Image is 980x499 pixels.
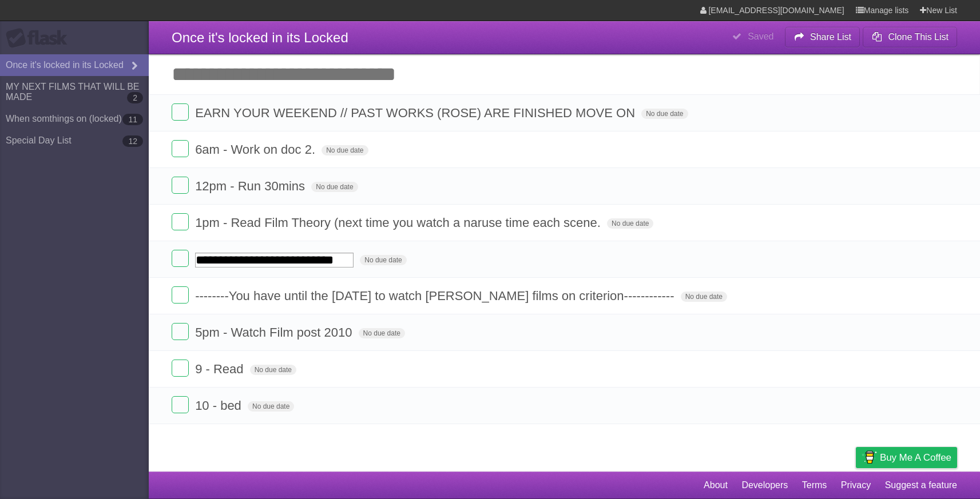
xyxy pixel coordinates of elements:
span: No due date [641,109,688,119]
span: 6am - Work on doc 2. [195,142,318,157]
span: No due date [360,255,406,265]
a: About [704,474,728,496]
button: Clone This List [863,27,957,47]
label: Done [172,360,189,377]
label: Done [172,250,189,267]
span: No due date [248,401,294,412]
a: Terms [802,474,827,496]
span: No due date [607,218,653,229]
a: Buy me a coffee [856,447,957,468]
label: Done [172,286,189,304]
label: Done [172,213,189,230]
span: No due date [681,292,727,302]
b: Clone This List [888,32,949,42]
label: Done [172,396,189,413]
button: Share List [785,27,860,47]
div: Flask [6,28,74,49]
span: 5pm - Watch Film post 2010 [195,325,355,340]
b: 2 [127,92,143,103]
span: No due date [359,328,405,338]
span: EARN YOUR WEEKEND // PAST WORKS (ROSE) ARE FINISHED MOVE ON [195,106,638,120]
span: 10 - bed [195,398,244,413]
a: Privacy [841,474,871,496]
b: Saved [748,31,773,41]
b: 11 [122,114,143,125]
span: No due date [250,365,296,375]
span: 1pm - Read Film Theory (next time you watch a naruse time each scene. [195,215,604,230]
span: --------You have until the [DATE] to watch [PERSON_NAME] films on criterion------------ [195,289,677,303]
label: Done [172,103,189,121]
span: No due date [322,145,368,155]
a: Suggest a feature [885,474,957,496]
label: Done [172,177,189,194]
span: No due date [311,182,358,192]
a: Developers [741,474,788,496]
span: 9 - Read [195,362,246,376]
b: 12 [122,135,143,147]
span: 12pm - Run 30mins [195,179,308,193]
span: Once it's locked in its Locked [172,30,348,45]
label: Done [172,140,189,157]
span: Buy me a coffee [880,448,951,468]
label: Done [172,323,189,340]
b: Share List [810,32,851,42]
img: Buy me a coffee [862,448,877,467]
